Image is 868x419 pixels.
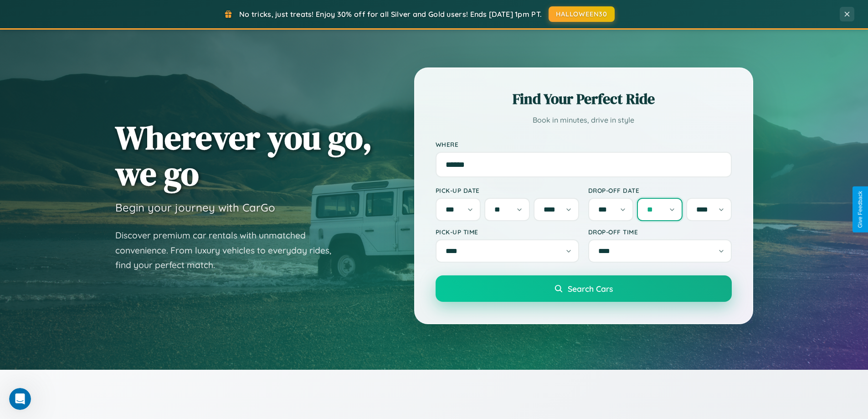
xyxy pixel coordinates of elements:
[588,228,732,236] label: Drop-off Time
[436,114,732,127] p: Book in minutes, drive in style
[9,388,31,410] iframe: Intercom live chat
[239,10,542,19] span: No tricks, just treats! Enjoy 30% off for all Silver and Gold users! Ends [DATE] 1pm PT.
[115,201,275,214] h3: Begin your journey with CarGo
[436,275,732,302] button: Search Cars
[436,140,732,148] label: Where
[857,191,863,228] div: Give Feedback
[436,186,579,194] label: Pick-up Date
[588,186,732,194] label: Drop-off Date
[115,228,343,273] p: Discover premium car rentals with unmatched convenience. From luxury vehicles to everyday rides, ...
[436,228,579,236] label: Pick-up Time
[568,284,613,294] span: Search Cars
[115,119,372,191] h1: Wherever you go, we go
[549,6,615,22] button: HALLOWEEN30
[436,89,732,109] h2: Find Your Perfect Ride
